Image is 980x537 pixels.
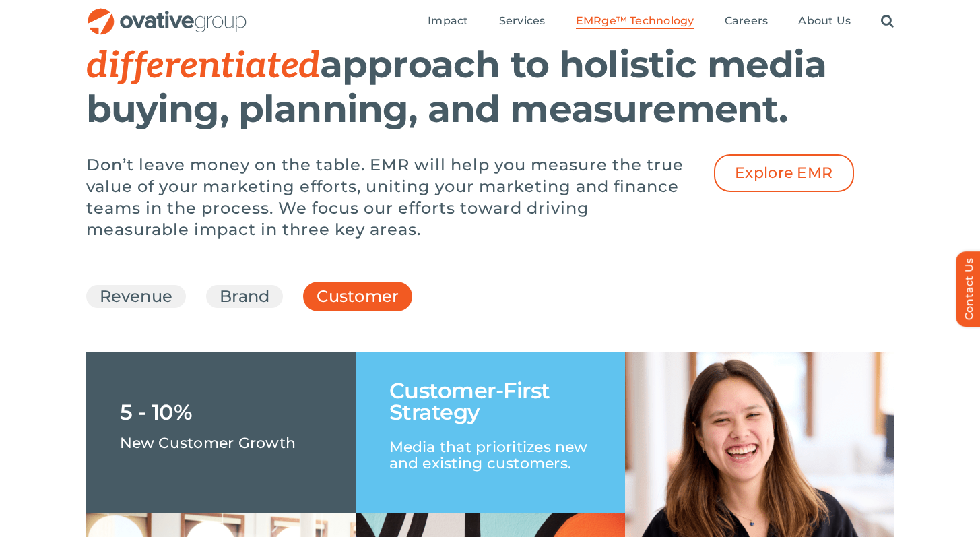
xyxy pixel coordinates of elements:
[86,44,320,88] span: differentiated
[86,7,248,20] a: OG_Full_horizontal_RGB
[576,14,694,29] a: EMRge™ Technology
[389,423,591,472] p: Media that prioritizes new and existing customers.
[725,14,769,28] span: Careers
[428,14,468,29] a: Impact
[389,380,591,423] h1: Customer-First Strategy
[576,14,694,28] span: EMRge™ Technology
[881,14,894,29] a: Search
[86,278,894,315] ul: Post Filters
[725,14,769,29] a: Careers
[120,402,193,423] h1: 5 - 10%
[714,154,854,192] a: Explore EMR
[86,154,692,241] p: Don’t leave money on the table. EMR will help you measure the true value of your marketing effort...
[499,14,546,28] span: Services
[317,285,399,315] a: Customer
[120,423,296,450] p: New Customer Growth
[428,14,468,28] span: Impact
[100,285,173,308] a: Revenue
[798,14,851,29] a: About Us
[499,14,546,29] a: Services
[220,285,269,308] a: Brand
[735,164,833,182] span: Explore EMR
[798,14,851,28] span: About Us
